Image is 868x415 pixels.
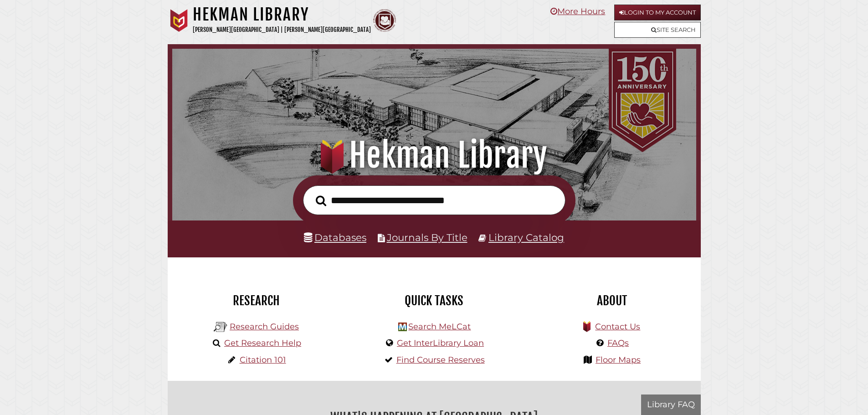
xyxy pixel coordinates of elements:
img: Hekman Library Logo [214,320,227,334]
a: FAQs [607,338,629,348]
a: Journals By Title [387,231,467,243]
img: Calvin Theological Seminary [373,9,396,32]
a: Get InterLibrary Loan [397,338,484,348]
a: Login to My Account [614,5,701,20]
h2: About [530,293,694,308]
img: Calvin University [168,9,190,32]
a: Research Guides [230,322,299,332]
h1: Hekman Library [185,135,683,175]
a: Library Catalog [488,231,564,243]
a: Floor Maps [596,355,641,365]
img: Hekman Library Logo [398,323,407,331]
p: [PERSON_NAME][GEOGRAPHIC_DATA] | [PERSON_NAME][GEOGRAPHIC_DATA] [193,25,371,35]
a: Site Search [614,22,701,38]
h2: Quick Tasks [352,293,516,308]
a: Get Research Help [224,338,301,348]
a: Databases [304,231,366,243]
h2: Research [175,293,339,308]
button: Search [311,193,331,209]
a: Contact Us [595,322,640,332]
h1: Hekman Library [193,5,371,25]
a: Search MeLCat [408,322,471,332]
a: Citation 101 [240,355,286,365]
a: More Hours [550,6,605,16]
a: Find Course Reserves [396,355,485,365]
i: Search [316,195,326,206]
